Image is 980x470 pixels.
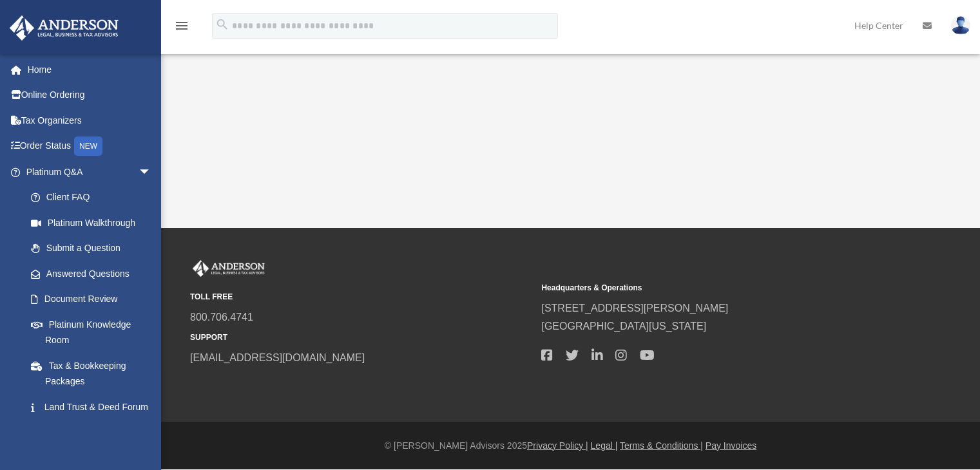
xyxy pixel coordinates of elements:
[18,353,171,394] a: Tax & Bookkeeping Packages
[139,159,164,185] span: arrow_drop_down
[18,394,171,420] a: Land Trust & Deed Forum
[951,16,970,35] img: User Pic
[215,17,229,32] i: search
[190,352,365,363] a: [EMAIL_ADDRESS][DOMAIN_NAME]
[174,23,189,33] a: menu
[18,210,171,236] a: Platinum Walkthrough
[9,57,171,82] a: Home
[18,420,171,446] a: Portal Feedback
[18,236,164,261] a: Submit a Question
[18,185,171,211] a: Client FAQ
[591,440,618,451] a: Legal |
[161,438,980,454] div: © [PERSON_NAME] Advisors 2025
[190,331,532,344] small: SUPPORT
[6,15,122,41] img: Anderson Advisors Platinum Portal
[18,287,171,312] a: Document Review
[541,303,728,314] a: [STREET_ADDRESS][PERSON_NAME]
[190,290,532,304] small: TOLL FREE
[9,82,171,108] a: Online Ordering
[9,108,171,133] a: Tax Organizers
[620,440,703,451] a: Terms & Conditions |
[541,321,706,332] a: [GEOGRAPHIC_DATA][US_STATE]
[174,18,189,33] i: menu
[190,312,253,323] a: 800.706.4741
[74,136,102,156] div: NEW
[18,261,171,287] a: Answered Questions
[527,440,588,451] a: Privacy Policy |
[18,312,171,353] a: Platinum Knowledge Room
[9,159,171,185] a: Platinum Q&Aarrow_drop_down
[9,133,171,160] a: Order StatusNEW
[541,281,883,295] small: Headquarters & Operations
[706,440,756,451] a: Pay Invoices
[190,260,267,277] img: Anderson Advisors Platinum Portal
